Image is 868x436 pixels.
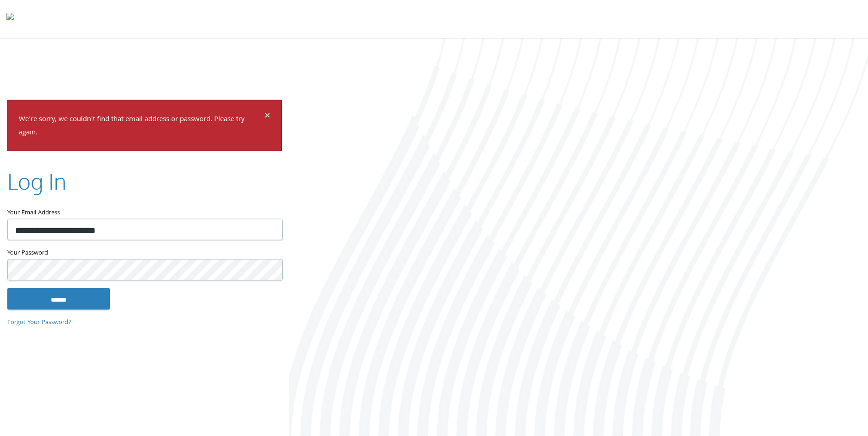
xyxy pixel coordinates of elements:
button: Dismiss alert [264,112,270,122]
h2: Log In [7,165,66,196]
p: We're sorry, we couldn't find that email address or password. Please try again. [19,113,263,140]
a: Forgot Your Password? [7,318,71,328]
label: Your Password [7,247,282,259]
span: × [264,108,270,126]
img: todyl-logo-dark.svg [6,10,14,28]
